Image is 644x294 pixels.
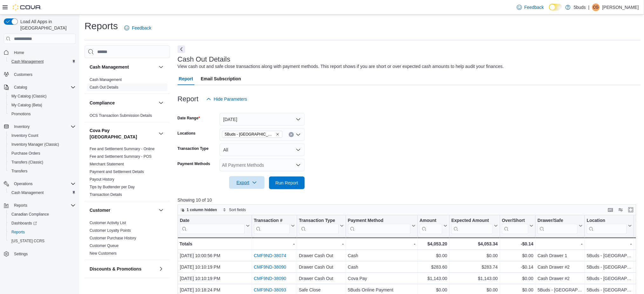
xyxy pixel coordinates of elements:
[90,207,156,213] button: Customer
[229,207,246,212] span: Sort fields
[9,92,49,100] a: My Catalog (Classic)
[269,177,305,189] button: Run Report
[588,3,590,11] p: |
[90,243,119,248] span: Customer Queue
[607,206,614,214] button: Keyboard shortcuts
[9,132,76,139] span: Inventory Count
[229,176,265,189] button: Export
[85,76,170,94] div: Cash Management
[11,84,30,91] button: Catalog
[90,177,114,182] span: Payout History
[90,170,144,174] a: Payment and Settlement Details
[18,18,76,31] span: Load All Apps in [GEOGRAPHIC_DATA]
[233,176,261,189] span: Export
[11,180,35,188] button: Operations
[14,85,27,90] span: Catalog
[514,1,546,14] a: Feedback
[9,189,46,197] a: Cash Management
[180,240,250,248] div: Totals
[9,141,76,148] span: Inventory Manager (Classic)
[90,192,122,197] a: Transaction Details
[85,219,170,260] div: Customer
[420,252,447,259] div: $0.00
[538,286,583,294] div: 5Buds - [GEOGRAPHIC_DATA]
[451,218,498,234] button: Expected Amount
[348,275,416,282] div: Cova Pay
[9,101,76,109] span: My Catalog (Beta)
[1,48,78,57] button: Home
[574,3,586,11] p: 5buds
[9,58,46,65] a: Cash Management
[90,266,156,272] button: Discounts & Promotions
[225,131,275,137] span: 5Buds - [GEOGRAPHIC_DATA]
[9,237,76,245] span: Washington CCRS
[420,218,442,234] div: Amount
[276,132,280,136] button: Remove 5Buds - Weyburn from selection in this group
[132,25,151,31] span: Feedback
[90,113,152,118] a: OCS Transaction Submission Details
[1,201,78,210] button: Reports
[420,218,447,234] button: Amount
[11,230,25,235] span: Reports
[90,113,152,118] span: OCS Transaction Submission Details
[9,189,76,197] span: Cash Management
[602,3,639,11] p: [PERSON_NAME]
[90,185,135,189] a: Tips by Budtender per Day
[6,228,78,237] button: Reports
[90,162,124,166] a: Merchant Statement
[6,219,78,228] a: Dashboards
[90,228,131,233] a: Customer Loyalty Points
[299,263,344,271] div: Drawer Cash Out
[420,240,447,248] div: $4,053.20
[157,99,165,107] button: Compliance
[9,228,27,236] a: Reports
[178,95,199,103] h3: Report
[6,237,78,245] button: [US_STATE] CCRS
[90,85,119,90] a: Cash Out Details
[299,252,344,259] div: Drawer Cash Out
[451,240,498,248] div: $4,053.34
[6,101,78,110] button: My Catalog (Beta)
[11,180,76,188] span: Operations
[90,162,124,167] span: Merchant Statement
[6,57,78,66] button: Cash Management
[9,101,45,109] a: My Catalog (Beta)
[11,250,30,258] a: Settings
[587,263,632,271] div: 5Buds - [GEOGRAPHIC_DATA]
[90,146,155,151] span: Fee and Settlement Summary - Online
[6,210,78,219] button: Canadian Compliance
[9,158,76,166] span: Transfers (Classic)
[90,251,117,256] span: New Customers
[90,64,156,70] button: Cash Management
[204,93,250,105] button: Hide Parameters
[254,218,295,234] button: Transaction #
[11,70,76,78] span: Customers
[179,72,193,85] span: Report
[348,252,416,259] div: Cash
[254,287,286,292] a: CMF9ND-38093
[502,218,528,234] div: Over/Short
[187,207,217,212] span: 1 column hidden
[85,145,170,201] div: Cova Pay [GEOGRAPHIC_DATA]
[348,240,416,248] div: -
[11,133,38,138] span: Inventory Count
[348,218,410,234] div: Payment Method
[9,210,76,218] span: Canadian Compliance
[451,218,493,224] div: Expected Amount
[593,3,599,11] span: CG
[11,202,76,209] span: Reports
[220,113,305,126] button: [DATE]
[9,58,76,65] span: Cash Management
[157,63,165,71] button: Cash Management
[11,84,76,91] span: Catalog
[538,263,583,271] div: Cash Drawer #2
[90,236,136,241] span: Customer Purchase History
[11,49,27,57] a: Home
[254,276,286,281] a: CMF9ND-38090
[11,221,37,226] span: Dashboards
[9,167,30,175] a: Transfers
[90,207,110,213] h3: Customer
[11,71,35,78] a: Customers
[178,146,209,151] label: Transaction Type
[538,240,583,248] div: -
